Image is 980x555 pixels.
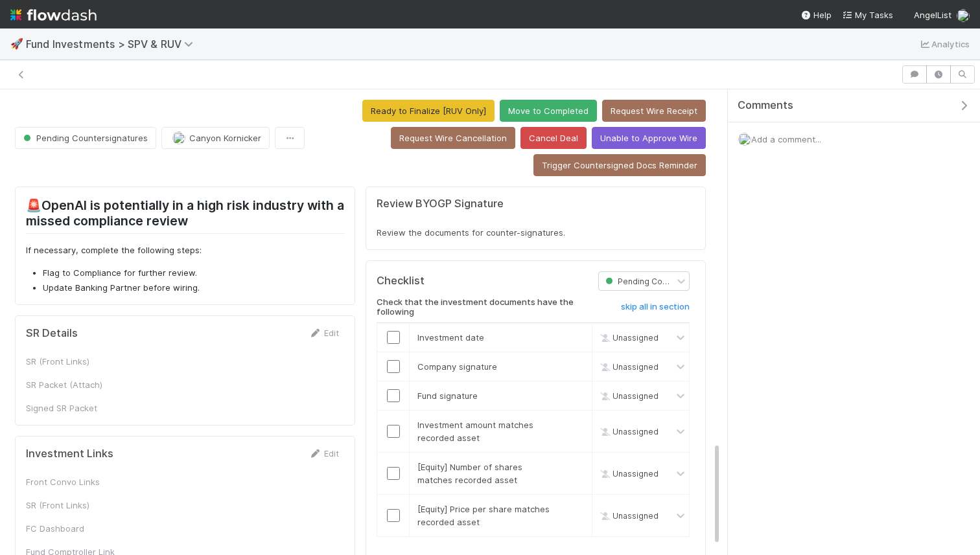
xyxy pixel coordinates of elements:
[914,10,951,20] span: AngelList
[621,302,690,317] a: skip all in section
[842,8,893,21] a: My Tasks
[500,100,597,122] button: Move to Completed
[417,504,550,527] span: [Equity] Price per share matches recorded asset
[520,127,587,149] button: Cancel Deal
[603,276,723,286] span: Pending Countersignatures
[417,391,478,401] span: Fund signature
[26,402,220,414] div: Signed SR Packet
[597,391,659,400] span: Unassigned
[738,99,793,112] span: Comments
[918,36,970,52] a: Analytics
[417,361,497,372] span: Company signature
[533,154,706,176] button: Trigger Countersigned Docs Reminder
[26,327,78,340] h5: SR Details
[26,198,344,234] h2: 🚨OpenAI is potentially in a high risk industry with a missed compliance review
[751,134,821,144] span: Add a comment...
[597,510,659,520] span: Unassigned
[172,131,185,144] img: avatar_d1f4bd1b-0b26-4d9b-b8ad-69b413583d95.png
[189,133,261,143] span: Canyon Kornicker
[43,282,344,295] li: Update Banking Partner before wiring.
[377,275,425,288] h5: Checklist
[26,378,220,391] div: SR Packet (Attach)
[842,10,893,20] span: My Tasks
[10,38,23,49] span: 🚀
[26,38,200,51] span: Fund Investments > SPV & RUV
[592,127,706,149] button: Unable to Approve Wire
[602,100,706,122] button: Request Wire Receipt
[15,127,156,149] button: Pending Countersignatures
[26,475,220,488] div: Front Convo Links
[26,244,344,257] p: If necessary, complete the following steps:
[391,127,515,149] button: Request Wire Cancellation
[957,9,970,22] img: avatar_d2b43477-63dc-4e62-be5b-6fdd450c05a1.png
[161,127,270,149] button: Canyon Kornicker
[621,302,690,312] h6: skip all in section
[597,332,659,342] span: Unassigned
[26,447,113,460] h5: Investment Links
[309,328,339,338] a: Edit
[26,522,220,535] div: FC Dashboard
[362,100,495,122] button: Ready to Finalize [RUV Only]
[417,420,533,443] span: Investment amount matches recorded asset
[800,8,832,21] div: Help
[43,267,344,280] li: Flag to Compliance for further review.
[738,133,751,146] img: avatar_d2b43477-63dc-4e62-be5b-6fdd450c05a1.png
[377,227,565,238] span: Review the documents for counter-signatures.
[417,332,484,343] span: Investment date
[597,468,659,478] span: Unassigned
[10,4,97,26] img: logo-inverted-e16ddd16eac7371096b0.svg
[417,462,522,485] span: [Equity] Number of shares matches recorded asset
[377,297,579,317] h6: Check that the investment documents have the following
[377,198,695,210] h5: Review BYOGP Signature
[309,448,339,459] a: Edit
[597,361,659,371] span: Unassigned
[26,355,220,368] div: SR (Front Links)
[597,426,659,436] span: Unassigned
[21,133,148,143] span: Pending Countersignatures
[26,499,220,512] div: SR (Front Links)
